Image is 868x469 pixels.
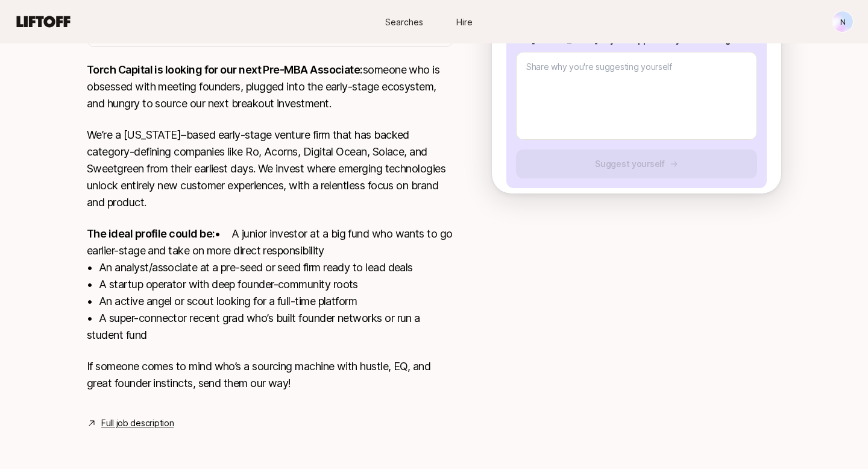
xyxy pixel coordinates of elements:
[832,11,854,33] button: N
[374,11,434,33] a: Searches
[87,127,453,211] p: We’re a [US_STATE]–based early-stage venture firm that has backed category-defining companies lik...
[87,63,363,76] strong: Torch Capital is looking for our next Pre-MBA Associate:
[101,416,174,430] a: Full job description
[87,358,453,392] p: If someone comes to mind who’s a sourcing machine with hustle, EQ, and great founder instincts, s...
[840,14,846,29] p: N
[434,11,494,33] a: Hire
[87,227,215,240] strong: The ideal profile could be:
[456,16,473,28] span: Hire
[385,16,423,28] span: Searches
[87,225,453,344] p: • A junior investor at a big fund who wants to go earlier-stage and take on more direct responsib...
[87,61,453,112] p: someone who is obsessed with meeting founders, plugged into the early-stage ecosystem, and hungry...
